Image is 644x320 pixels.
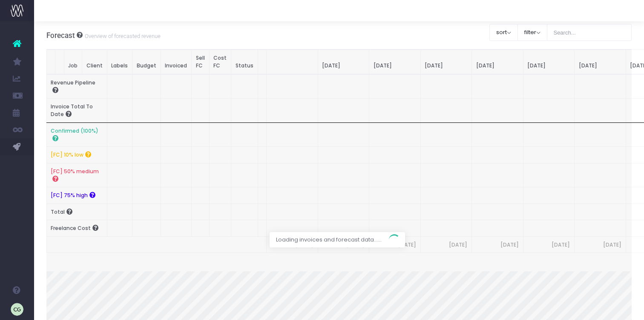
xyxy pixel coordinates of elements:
[83,31,161,40] small: Overview of forecasted revenue
[46,31,75,40] span: Forecast
[11,303,23,316] img: images/default_profile_image.png
[517,24,547,41] button: filter
[489,24,518,41] button: sort
[547,24,632,41] input: Search...
[270,232,388,247] span: Loading invoices and forecast data......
